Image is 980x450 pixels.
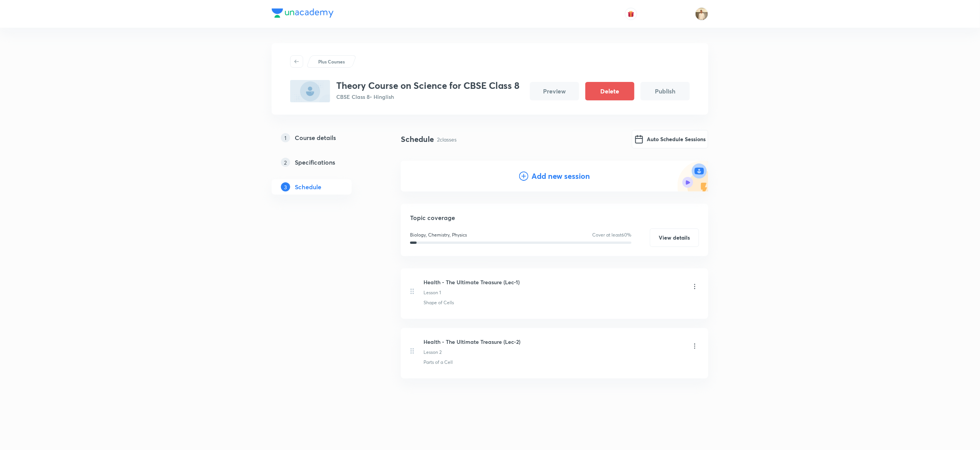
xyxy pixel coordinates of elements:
[532,170,590,182] h4: Add new session
[424,299,454,306] p: Shape of Cells
[424,338,520,346] h6: Health - The Ultimate Treasure (Lec-2)
[336,93,520,101] p: CBSE Class 8 • Hinglish
[410,348,414,354] img: dots
[424,349,442,356] p: Lesson 2
[318,58,345,65] p: Plus Courses
[281,158,290,167] p: 2
[272,8,334,20] a: Company Logo
[625,8,637,20] button: avatar
[295,133,336,142] h5: Course details
[678,161,708,192] img: Add
[272,155,376,170] a: 2Specifications
[410,213,699,222] h5: Topic coverage
[632,130,708,148] button: Auto Schedule Sessions
[295,158,335,167] h5: Specifications
[585,82,635,100] button: Delete
[650,228,699,247] button: View details
[272,8,334,18] img: Company Logo
[695,7,708,20] img: Chandrakant Deshmukh
[410,288,414,294] img: dots
[641,82,690,100] button: Publish
[635,135,644,144] img: google
[628,10,635,17] img: avatar
[281,182,290,192] p: 3
[530,82,579,100] button: Preview
[401,133,434,145] h4: Schedule
[424,359,453,366] p: Parts of a Cell
[437,135,457,143] p: 2 classes
[592,232,631,238] p: Cover at least 60 %
[410,232,467,238] p: Biology, Chemistry, Physics
[424,289,441,296] p: Lesson 1
[336,80,520,91] h3: Theory Course on Science for CBSE Class 8
[290,80,330,102] img: D488C966-9909-4F25-9F83-EFE2B888B29A_plus.png
[424,278,520,286] h6: Health - The Ultimate Treasure (Lec-1)
[281,133,290,142] p: 1
[295,182,321,192] h5: Schedule
[272,130,376,145] a: 1Course details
